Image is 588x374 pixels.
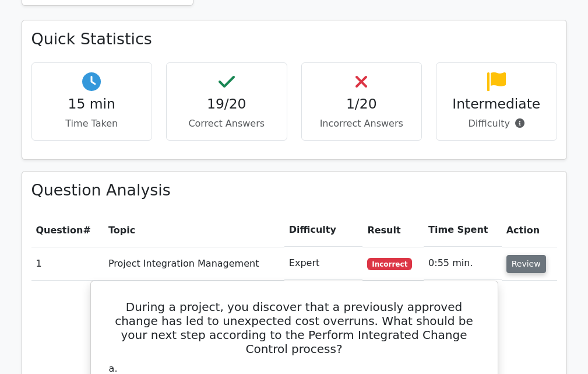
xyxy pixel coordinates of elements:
th: Topic [104,214,284,247]
h4: 15 min [41,96,143,112]
h4: 19/20 [176,96,277,112]
th: Difficulty [284,214,363,247]
p: Time Taken [41,117,143,131]
th: Result [362,214,424,247]
h3: Quick Statistics [31,30,557,48]
span: Incorrect [367,258,412,270]
td: Project Integration Management [104,247,284,280]
p: Incorrect Answers [311,117,413,131]
h4: Intermediate [446,96,547,112]
span: a. [109,363,118,374]
td: Expert [284,247,363,280]
td: 1 [31,247,104,280]
button: Review [506,255,546,273]
h5: During a project, you discover that a previously approved change has led to unexpected cost overr... [105,300,484,356]
th: # [31,214,104,247]
span: Question [36,225,83,236]
h4: 1/20 [311,96,413,112]
p: Correct Answers [176,117,277,131]
td: 0:55 min. [424,247,502,280]
th: Time Spent [424,214,502,247]
th: Action [502,214,557,247]
p: Difficulty [446,117,547,131]
h3: Question Analysis [31,181,557,200]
